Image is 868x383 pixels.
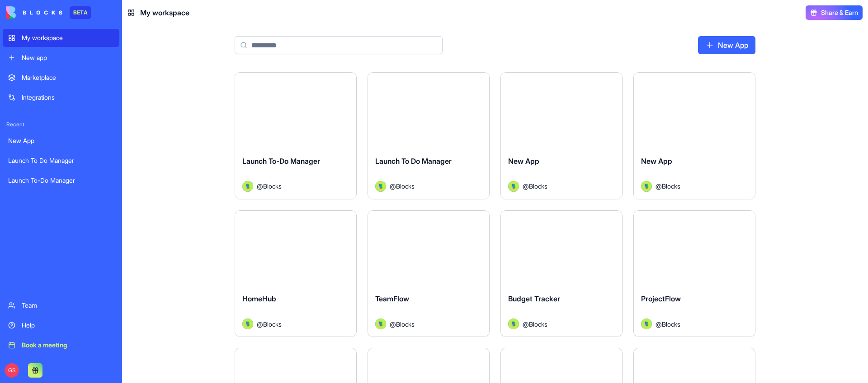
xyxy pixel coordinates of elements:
[235,210,357,337] a: HomeHubAvatar@Blocks
[529,181,547,191] span: Blocks
[3,29,119,47] a: My workspace
[263,181,282,191] span: Blocks
[3,49,119,67] a: New app
[368,72,490,199] a: Launch To Do ManagerAvatar@Blocks
[375,318,386,329] img: Avatar
[3,152,119,170] a: Launch To Do Manager
[529,319,547,329] span: Blocks
[523,319,529,329] span: @
[8,176,114,185] div: Launch To-Do Manager
[662,319,680,329] span: Blocks
[3,316,119,334] a: Help
[508,318,519,329] img: Avatar
[242,318,253,329] img: Avatar
[500,72,623,199] a: New AppAvatar@Blocks
[375,157,452,166] span: Launch To Do Manager
[257,181,263,191] span: @
[396,319,415,329] span: Blocks
[140,7,189,18] span: My workspace
[6,6,62,19] img: logo
[396,181,415,191] span: Blocks
[656,319,662,329] span: @
[22,341,114,350] div: Book a meeting
[375,181,386,192] img: Avatar
[22,301,114,310] div: Team
[698,36,755,54] a: New App
[8,156,114,165] div: Launch To Do Manager
[508,181,519,192] img: Avatar
[508,294,560,303] span: Budget Tracker
[22,73,114,82] div: Marketplace
[368,210,490,337] a: TeamFlowAvatar@Blocks
[242,157,320,166] span: Launch To-Do Manager
[70,6,91,19] div: BETA
[662,181,680,191] span: Blocks
[523,181,529,191] span: @
[257,319,263,329] span: @
[242,181,253,192] img: Avatar
[641,294,681,303] span: ProjectFlow
[821,8,858,17] span: Share & Earn
[3,121,119,128] span: Recent
[3,336,119,354] a: Book a meeting
[656,181,662,191] span: @
[641,318,652,329] img: Avatar
[641,157,672,166] span: New App
[22,321,114,330] div: Help
[3,296,119,314] a: Team
[633,210,755,337] a: ProjectFlowAvatar@Blocks
[390,319,396,329] span: @
[3,88,119,106] a: Integrations
[263,319,282,329] span: Blocks
[235,72,357,199] a: Launch To-Do ManagerAvatar@Blocks
[3,132,119,150] a: New App
[6,6,91,19] a: BETA
[22,93,114,102] div: Integrations
[22,53,114,62] div: New app
[806,5,863,20] button: Share & Earn
[500,210,623,337] a: Budget TrackerAvatar@Blocks
[390,181,396,191] span: @
[375,294,409,303] span: TeamFlow
[3,171,119,189] a: Launch To-Do Manager
[641,181,652,192] img: Avatar
[3,69,119,87] a: Marketplace
[633,72,755,199] a: New AppAvatar@Blocks
[508,157,539,166] span: New App
[22,33,114,42] div: My workspace
[242,294,276,303] span: HomeHub
[5,363,19,378] span: GS
[8,136,114,145] div: New App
